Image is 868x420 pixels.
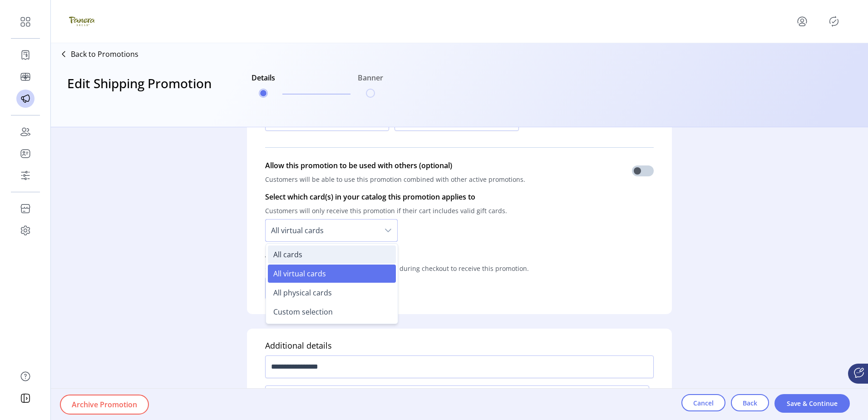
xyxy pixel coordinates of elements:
[268,265,396,283] li: All virtual cards
[265,260,529,277] p: Customers will have to add the promo code during checkout to receive this promotion.
[69,9,94,34] img: logo
[252,72,275,89] h6: Details
[71,49,138,60] p: Back to Promotions
[265,249,529,260] p: Add a promo code (optional)
[67,74,212,111] h3: Edit Shipping Promotion
[268,303,396,321] li: Custom selection
[268,245,396,264] li: All cards
[273,288,332,298] span: All physical cards
[795,14,809,29] button: menu
[774,394,850,413] button: Save & Continue
[786,399,838,408] span: Save & Continue
[266,244,398,324] ul: Option List
[273,250,302,260] span: All cards
[265,340,332,352] h5: Additional details
[265,171,525,188] p: Customers will be able to use this promotion combined with other active promotions.
[60,395,149,415] button: Archive Promotion
[379,220,397,241] div: dropdown trigger
[266,220,379,241] span: All virtual cards
[273,307,333,317] span: Custom selection
[72,399,137,410] span: Archive Promotion
[265,202,507,219] p: Customers will only receive this promotion if their cart includes valid gift cards.
[693,398,714,408] span: Cancel
[265,160,525,171] p: Allow this promotion to be used with others (optional)
[681,394,725,411] button: Cancel
[743,398,757,408] span: Back
[265,191,507,202] p: Select which card(s) in your catalog this promotion applies to
[268,284,396,302] li: All physical cards
[731,394,769,411] button: Back
[273,269,326,279] span: All virtual cards
[827,14,841,29] button: Publisher Panel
